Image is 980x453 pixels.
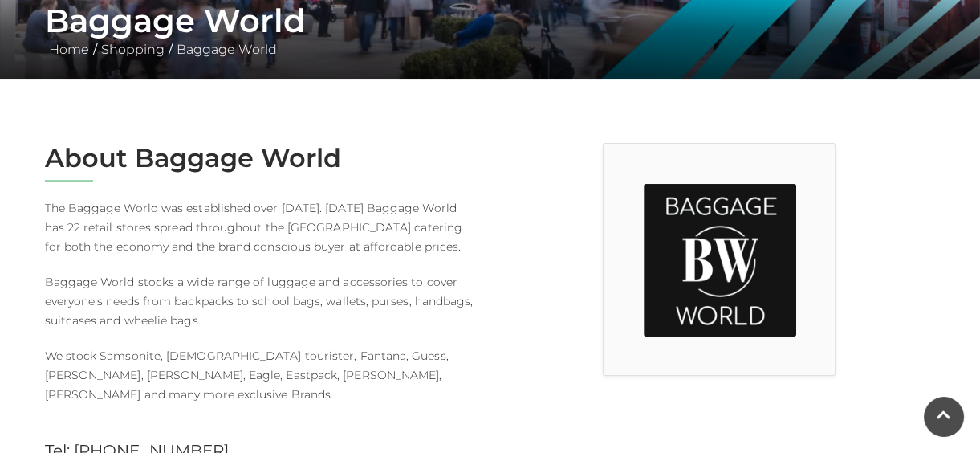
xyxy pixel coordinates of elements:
p: We stock Samsonite, [DEMOGRAPHIC_DATA] tourister, Fantana, Guess, [PERSON_NAME], [PERSON_NAME], E... [45,346,478,404]
h2: About Baggage World [45,143,478,173]
h1: Baggage World [45,2,936,40]
a: Shopping [97,42,169,57]
a: Baggage World [173,42,281,57]
p: The Baggage World was established over [DATE]. [DATE] Baggage World has 22 retail stores spread t... [45,198,478,256]
div: / / [33,2,948,59]
a: Home [45,42,93,57]
p: Baggage World stocks a wide range of luggage and accessories to cover everyone's needs from backp... [45,272,478,330]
